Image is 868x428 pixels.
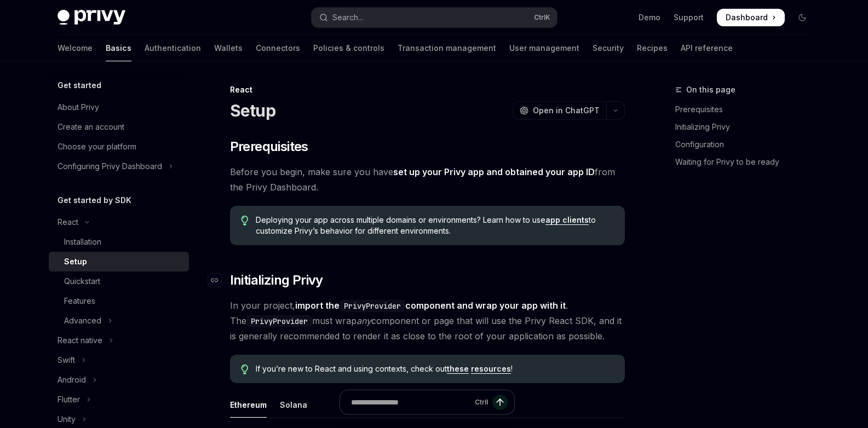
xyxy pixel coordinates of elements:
a: API reference [681,35,733,61]
h1: Setup [230,101,275,120]
div: Swift [58,354,75,367]
button: Toggle React section [49,212,189,232]
a: Waiting for Privy to be ready [675,153,820,171]
a: Authentication [145,35,201,61]
button: Toggle Configuring Privy Dashboard section [49,157,189,176]
div: React [230,84,625,95]
div: React [58,216,78,229]
a: Security [593,35,624,61]
a: Support [674,12,704,23]
div: Quickstart [64,275,100,288]
a: these [447,364,469,374]
button: Toggle Advanced section [49,311,189,331]
a: Quickstart [49,271,189,291]
span: Ctrl K [534,13,550,22]
a: Basics [106,35,131,61]
div: React native [58,334,102,347]
div: Android [58,373,86,386]
a: Configuration [675,136,820,153]
a: Create an account [49,117,189,137]
span: Deploying your app across multiple domains or environments? Learn how to use to customize Privy’s... [256,215,613,236]
a: Prerequisites [675,101,820,118]
a: Demo [639,12,660,23]
span: Open in ChatGPT [533,105,600,116]
h5: Get started [58,79,101,92]
span: On this page [686,83,735,96]
a: Features [49,291,189,311]
button: Toggle Flutter section [49,390,189,409]
span: In your project, . The must wrap component or page that will use the Privy React SDK, and it is g... [230,298,625,344]
div: Advanced [64,314,101,327]
span: Before you begin, make sure you have from the Privy Dashboard. [230,164,625,195]
a: Connectors [256,35,300,61]
strong: import the component and wrap your app with it [295,300,566,311]
div: About Privy [58,101,99,114]
div: Setup [64,255,87,268]
button: Toggle dark mode [794,9,811,26]
a: Recipes [637,35,668,61]
button: Send message [492,395,508,410]
button: Open search [312,8,557,27]
a: Welcome [58,35,93,61]
em: any [357,315,371,326]
h5: Get started by SDK [58,194,131,207]
a: Initializing Privy [675,118,820,136]
a: Setup [49,252,189,271]
svg: Tip [241,216,249,225]
code: PrivyProvider [246,315,312,327]
span: Dashboard [726,12,768,23]
button: Toggle Android section [49,370,189,390]
a: app clients [545,215,589,225]
a: Installation [49,232,189,252]
a: set up your Privy app and obtained your app ID [393,166,595,178]
span: Prerequisites [230,138,308,155]
button: Open in ChatGPT [513,101,606,120]
div: Create an account [58,120,124,134]
a: Transaction management [398,35,496,61]
a: About Privy [49,97,189,117]
div: Configuring Privy Dashboard [58,160,162,173]
span: If you’re new to React and using contexts, check out ! [256,363,613,374]
button: Toggle Swift section [49,350,189,370]
svg: Tip [241,365,249,374]
a: Wallets [214,35,243,61]
button: Toggle React native section [49,331,189,350]
a: Navigate to header [208,271,230,289]
a: User management [509,35,579,61]
div: Search... [332,11,363,24]
code: PrivyProvider [340,300,405,312]
input: Ask a question... [351,390,470,414]
div: Flutter [58,393,80,406]
a: Policies & controls [313,35,384,61]
div: Unity [58,413,76,426]
div: Installation [64,235,101,248]
a: resources [471,364,511,374]
div: Choose your platform [58,140,136,153]
div: Features [64,294,95,308]
img: dark logo [58,10,125,25]
span: Initializing Privy [230,271,323,289]
a: Choose your platform [49,137,189,157]
a: Dashboard [717,9,785,26]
